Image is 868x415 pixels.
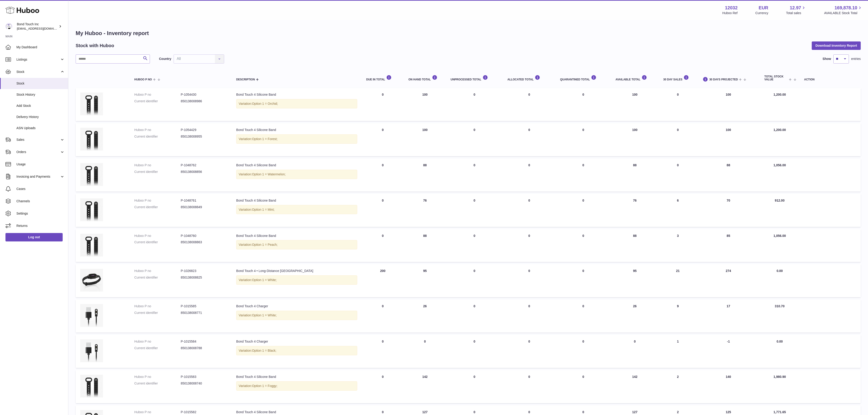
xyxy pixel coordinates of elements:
[659,264,697,297] td: 21
[446,159,503,192] td: 0
[181,234,227,238] dd: P-1048760
[773,93,786,96] span: 1,200.00
[611,300,659,333] td: 26
[582,375,584,379] span: 0
[181,410,227,414] dd: P-1015582
[16,115,65,119] span: Delivery History
[181,304,227,308] dd: P-1015585
[134,311,181,315] dt: Current identifier
[503,123,555,156] td: 0
[611,370,659,403] td: 142
[503,335,555,368] td: 0
[134,78,152,81] span: Huboo P no
[134,134,181,139] dt: Current identifier
[16,199,65,203] span: Channels
[755,11,768,15] div: Currency
[764,75,788,81] span: Total stock value
[560,75,606,81] div: QUARANTINED Total
[181,240,227,244] dd: 850138008863
[446,88,503,121] td: 0
[362,123,404,156] td: 0
[362,335,404,368] td: 0
[659,159,697,192] td: 0
[362,88,404,121] td: 0
[659,335,697,368] td: 1
[366,75,399,81] div: DUE IN TOTAL
[697,335,760,368] td: -1
[181,128,227,132] dd: P-1054429
[362,229,404,262] td: 0
[236,205,357,214] div: Variation:
[134,346,181,350] dt: Current identifier
[181,375,227,379] dd: P-1015583
[236,92,357,97] div: Bond Touch 4 Silicone Band
[697,123,760,156] td: 100
[503,370,555,403] td: 0
[722,11,738,15] div: Huboo Ref
[236,128,357,132] div: Bond Touch 4 Silicone Band
[503,88,555,121] td: 0
[181,205,227,209] dd: 850138008849
[446,194,503,227] td: 0
[362,300,404,333] td: 0
[181,269,227,273] dd: P-1026823
[835,5,857,11] span: 169,878.10
[236,381,357,391] div: Variation:
[181,92,227,97] dd: P-1054430
[181,198,227,203] dd: P-1048761
[252,313,277,317] span: Option 1 = White;
[503,229,555,262] td: 0
[80,339,103,362] img: product image
[582,128,584,132] span: 0
[697,229,760,262] td: 85
[773,128,786,132] span: 1,200.00
[134,304,181,308] dt: Huboo P no
[134,128,181,132] dt: Huboo P no
[252,137,277,141] span: Option 1 = Forest;
[236,78,255,81] span: Description
[812,41,861,50] button: Download Inventory Report
[80,269,103,292] img: product image
[611,229,659,262] td: 88
[181,275,227,280] dd: 850138008825
[236,198,357,203] div: Bond Touch 4 Silicone Band
[582,234,584,238] span: 0
[236,240,357,249] div: Variation:
[404,264,446,297] td: 95
[362,370,404,403] td: 0
[134,163,181,167] dt: Huboo P no
[181,170,227,174] dd: 850138008856
[16,57,60,62] span: Listings
[611,159,659,192] td: 88
[252,278,277,282] span: Option 1 = White;
[252,349,276,352] span: Option 1 = Black;
[5,23,12,30] img: logistics@bond-touch.com
[446,370,503,403] td: 0
[181,381,227,386] dd: 850138008740
[236,410,357,414] div: Bond Touch 4 Silicone Band
[404,88,446,121] td: 100
[446,123,503,156] td: 0
[659,88,697,121] td: 0
[236,234,357,238] div: Bond Touch 4 Silicone Band
[252,384,277,388] span: Option 1 = Foggy;
[80,234,103,256] img: product image
[446,335,503,368] td: 0
[503,264,555,297] td: 0
[851,57,861,61] span: entries
[134,375,181,379] dt: Huboo P no
[773,410,786,414] span: 1,771.65
[697,370,760,403] td: 140
[16,162,65,167] span: Usage
[5,233,63,241] a: Log out
[80,375,103,397] img: product image
[616,75,654,81] div: AVAILABLE Total
[611,264,659,297] td: 95
[404,159,446,192] td: 88
[709,78,738,81] span: 30 DAYS PROJECTED
[16,150,60,154] span: Orders
[76,43,114,49] h2: Stock with Huboo
[236,163,357,167] div: Bond Touch 4 Silicone Band
[773,163,786,167] span: 1,056.00
[446,264,503,297] td: 0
